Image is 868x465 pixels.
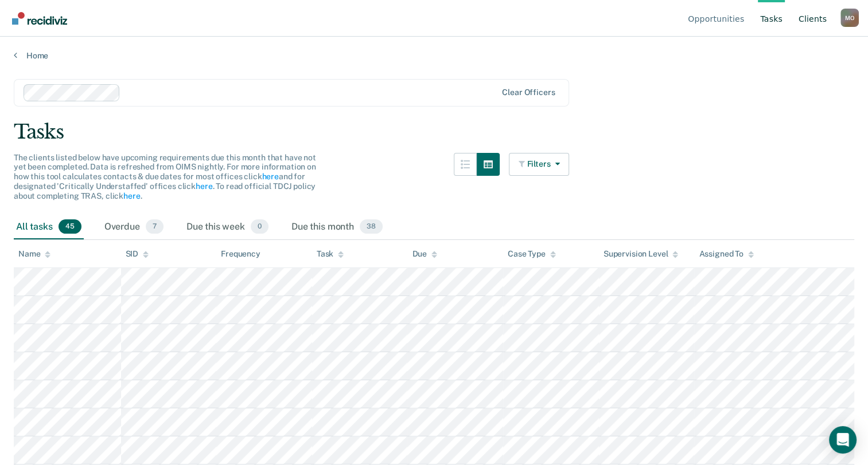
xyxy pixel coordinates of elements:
[102,215,166,240] div: Overdue7
[221,249,260,259] div: Frequency
[18,249,50,259] div: Name
[123,191,140,200] a: here
[829,426,857,454] div: Open Intercom Messenger
[146,219,164,234] span: 7
[502,88,555,97] div: Clear officers
[508,249,556,259] div: Case Type
[14,50,854,61] a: Home
[360,219,383,234] span: 38
[699,249,753,259] div: Assigned To
[412,249,437,259] div: Due
[14,215,84,240] div: All tasks45
[840,9,859,27] div: M O
[251,219,268,234] span: 0
[604,249,679,259] div: Supervision Level
[196,182,212,191] a: here
[840,9,859,27] button: Profile dropdown button
[317,249,344,259] div: Task
[59,219,81,234] span: 45
[126,249,149,259] div: SID
[262,172,278,181] a: here
[289,215,385,240] div: Due this month38
[12,12,67,25] img: Recidiviz
[14,120,854,144] div: Tasks
[509,153,570,176] button: Filters
[184,215,271,240] div: Due this week0
[14,153,316,200] span: The clients listed below have upcoming requirements due this month that have not yet been complet...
